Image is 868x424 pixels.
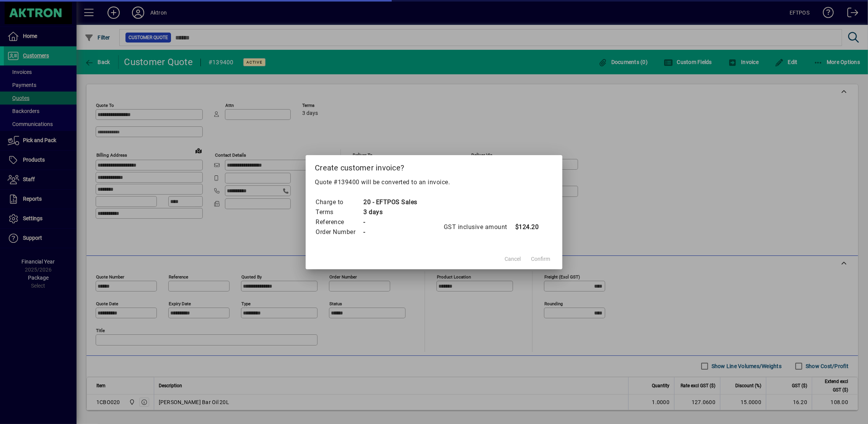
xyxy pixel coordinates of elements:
td: - [363,217,417,227]
td: Terms [315,207,363,217]
td: 20 - EFTPOS Sales [363,197,417,207]
p: Quote #139400 will be converted to an invoice. [315,178,553,187]
td: Charge to [315,197,363,207]
td: Order Number [315,227,363,237]
td: $124.20 [515,222,546,232]
td: Reference [315,217,363,227]
h2: Create customer invoice? [306,155,562,177]
td: - [363,227,417,237]
td: 3 days [363,207,417,217]
td: GST inclusive amount [443,222,515,232]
